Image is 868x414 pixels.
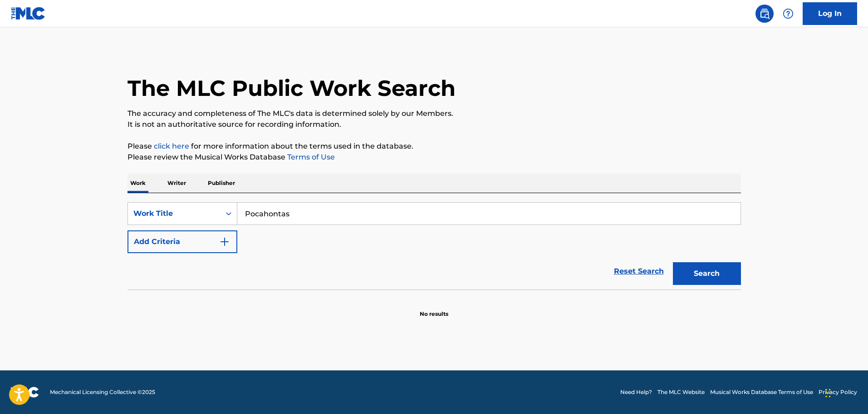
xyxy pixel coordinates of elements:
p: No results [420,299,448,318]
a: The MLC Website [657,388,705,396]
div: Drag [825,379,831,407]
iframe: Chat Widget [823,370,868,414]
img: MLC Logo [11,7,46,20]
a: Log In [803,2,857,25]
img: logo [11,387,39,398]
p: It is not an authoritative source for recording information. [128,119,741,130]
span: Mechanical Licensing Collective © 2025 [50,388,155,396]
img: search [759,8,770,19]
div: Work Title [133,208,215,219]
p: Publisher [205,174,238,193]
p: Work [128,174,148,193]
a: Need Help? [620,388,652,396]
p: The accuracy and completeness of The MLC's data is determined solely by our Members. [128,108,741,119]
h1: The MLC Public Work Search [128,75,456,102]
p: Writer [165,174,189,193]
button: Add Criteria [128,230,237,253]
a: click here [154,142,189,150]
a: Terms of Use [285,153,335,161]
a: Musical Works Database Terms of Use [710,388,813,396]
a: Privacy Policy [819,388,857,396]
img: help [783,8,794,19]
div: Help [779,5,797,23]
button: Search [673,262,741,285]
a: Reset Search [609,261,668,281]
img: 9d2ae6d4665cec9f34b9.svg [219,236,230,247]
p: Please for more information about the terms used in the database. [128,141,741,152]
p: Please review the Musical Works Database [128,152,741,163]
form: Search Form [128,202,741,289]
a: Public Search [755,5,774,23]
